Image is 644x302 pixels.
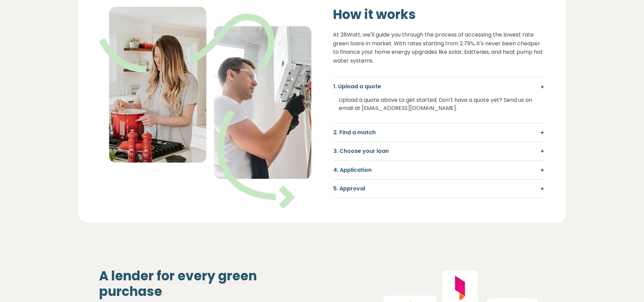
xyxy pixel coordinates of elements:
div: Upload a quote above to get started. Don't have a quote yet? Send us an email at [EMAIL_ADDRESS][... [339,91,540,118]
p: At 28Watt, we'll guide you through the process of accessing the lowest rate green loans in market... [333,30,545,65]
h5: 4. Application [333,166,545,174]
h2: How it works [333,7,545,22]
img: Illustration showing finance steps [99,7,311,209]
h5: 3. Choose your loan [333,147,545,155]
h2: A lender for every green purchase [99,268,311,299]
h5: 1. Upload a quote [333,83,545,90]
h5: 5. Approval [333,185,545,192]
h5: 2. Find a match [333,129,545,136]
